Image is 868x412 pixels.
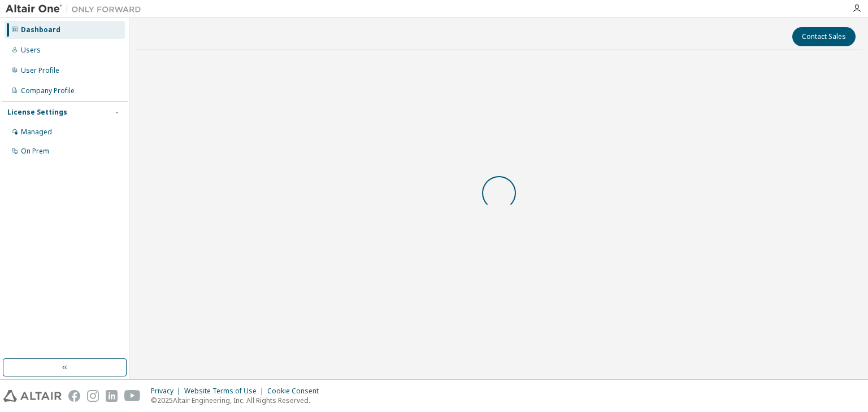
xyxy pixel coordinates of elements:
[87,390,99,402] img: instagram.svg
[68,390,80,402] img: facebook.svg
[792,27,856,46] button: Contact Sales
[7,108,67,117] div: License Settings
[21,66,59,75] div: User Profile
[6,3,147,15] img: Altair One
[124,390,141,402] img: youtube.svg
[21,128,52,137] div: Managed
[21,147,49,156] div: On Prem
[21,25,60,34] div: Dashboard
[267,387,325,396] div: Cookie Consent
[151,396,325,405] p: © 2025 Altair Engineering, Inc. All Rights Reserved.
[21,46,41,55] div: Users
[184,387,267,396] div: Website Terms of Use
[3,390,62,402] img: altair_logo.svg
[106,390,118,402] img: linkedin.svg
[151,387,184,396] div: Privacy
[21,86,75,95] div: Company Profile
